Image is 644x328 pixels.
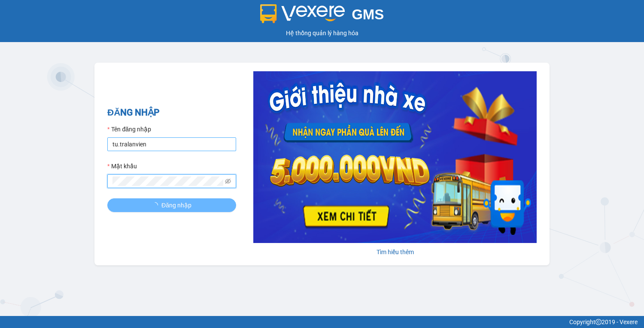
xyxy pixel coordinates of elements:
[225,178,231,184] span: eye-invisible
[112,176,223,186] input: Mật khẩu
[253,247,537,257] div: Tìm hiểu thêm
[253,71,537,243] img: banner-0
[260,13,384,20] a: GMS
[595,319,601,325] span: copyright
[6,317,638,327] div: Copyright 2019 - Vexere
[2,28,642,38] div: Hệ thống quản lý hàng hóa
[107,106,236,120] h2: ĐĂNG NHẬP
[352,6,384,22] span: GMS
[161,200,191,210] span: Đăng nhập
[107,161,137,171] label: Mật khẩu
[260,4,345,23] img: logo 2
[107,125,151,134] label: Tên đăng nhập
[152,202,161,208] span: loading
[107,137,236,151] input: Tên đăng nhập
[107,198,236,212] button: Đăng nhập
